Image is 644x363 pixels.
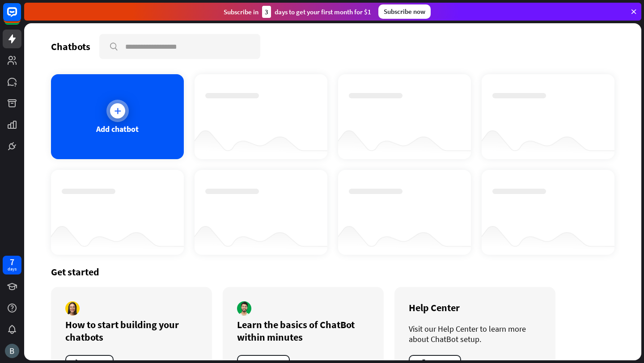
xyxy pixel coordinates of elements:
img: author [65,301,80,316]
div: Subscribe now [378,4,431,19]
div: How to start building your chatbots [65,318,198,343]
div: Subscribe in days to get your first month for $1 [224,6,371,18]
div: 3 [262,6,271,18]
div: Learn the basics of ChatBot within minutes [237,318,369,343]
a: 7 days [3,256,21,274]
div: Add chatbot [96,124,139,134]
img: author [237,301,251,316]
div: 7 [10,258,14,266]
div: Help Center [409,301,541,314]
div: Get started [51,266,614,278]
div: days [8,266,17,272]
div: Chatbots [51,40,90,53]
div: Visit our Help Center to learn more about ChatBot setup. [409,324,541,344]
button: Open LiveChat chat widget [7,4,34,30]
